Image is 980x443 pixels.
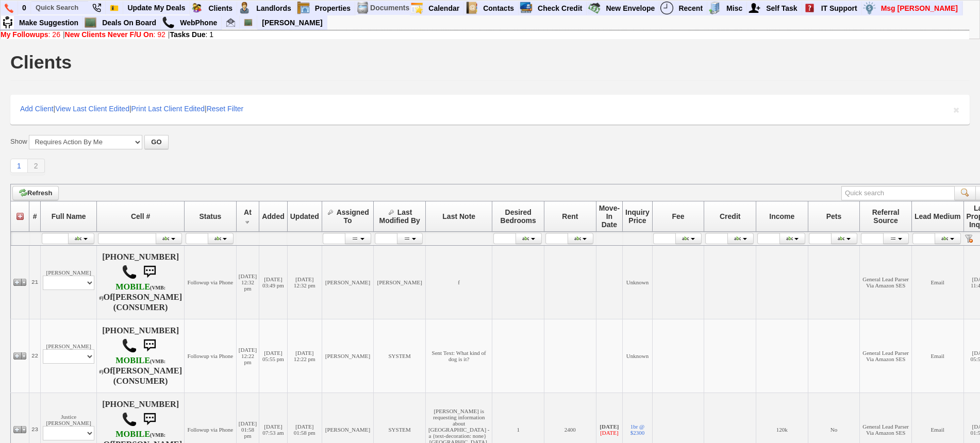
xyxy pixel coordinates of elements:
[817,2,862,15] a: IT Support
[18,1,31,14] a: 0
[31,1,88,14] input: Quick Search
[911,319,964,393] td: Email
[252,2,296,15] a: Landlords
[110,4,119,12] img: Bookmark.png
[259,245,288,319] td: [DATE] 03:49 pm
[236,319,259,393] td: [DATE] 12:22 pm
[144,135,168,149] button: GO
[374,245,426,319] td: [PERSON_NAME]
[501,208,536,225] span: Desired Bedrooms
[337,208,369,225] span: Assigned To
[860,245,912,319] td: General Lead Parser Via Amazon SES
[65,30,165,39] a: New Clients Never F/U On: 92
[520,2,533,14] img: creditreport.png
[115,356,150,365] font: MOBILE
[356,2,369,14] img: docs.png
[170,30,214,39] a: Tasks Due: 1
[623,245,653,319] td: Unknown
[84,16,97,29] img: chalkboard.png
[29,201,41,231] th: #
[262,212,285,220] span: Added
[297,2,310,14] img: properties.png
[162,16,175,29] img: call.png
[720,212,740,220] span: Credit
[236,245,259,319] td: [DATE] 12:32 pm
[410,2,423,14] img: appt_icon.png
[238,2,251,14] img: landlord.png
[600,430,618,436] font: [DATE]
[672,212,685,220] span: Fee
[99,326,182,386] h4: [PHONE_NUMBER] Of (CONSUMER)
[1,16,14,29] img: su2.jpg
[287,319,322,393] td: [DATE] 12:22 pm
[99,285,165,301] font: (VMB: #)
[674,2,707,15] a: Recent
[131,212,150,220] span: Cell #
[99,356,165,376] b: AT&T Wireless
[98,16,161,29] a: Deals On Board
[748,2,761,14] img: myadd.png
[65,30,154,39] b: New Clients Never F/U On
[534,2,587,15] a: Check Credit
[10,95,970,125] div: | | |
[562,212,578,220] span: Rent
[722,2,747,15] a: Misc
[600,423,619,430] b: [DATE]
[708,2,721,14] img: officebldg.png
[92,4,101,12] img: phone22.png
[803,2,816,14] img: help2.png
[425,319,492,393] td: Sent Text: What kind of dog is it?
[599,204,620,229] span: Move-In Date
[10,137,27,146] label: Show
[55,105,129,113] a: View Last Client Edited
[41,319,97,393] td: [PERSON_NAME]
[370,1,410,15] td: Documents
[139,262,160,282] img: sms.png
[244,208,252,216] span: At
[442,212,475,220] span: Last Note
[602,2,659,15] a: New Envelope
[915,212,960,220] span: Lead Medium
[322,245,374,319] td: [PERSON_NAME]
[374,319,426,393] td: SYSTEM
[10,159,28,173] a: 1
[425,245,492,319] td: f
[139,335,160,356] img: sms.png
[170,30,206,39] b: Tasks Due
[115,430,150,439] font: MOBILE
[259,319,288,393] td: [DATE] 05:55 pm
[311,2,355,15] a: Properties
[465,2,478,14] img: contact.png
[113,293,182,302] b: [PERSON_NAME]
[872,208,900,225] span: Referral Source
[52,212,86,220] span: Full Name
[204,2,237,15] a: Clients
[28,159,45,173] a: 2
[29,245,41,319] td: 21
[99,252,182,312] h4: [PHONE_NUMBER] Of (CONSUMER)
[769,212,794,220] span: Income
[207,105,244,113] a: Reset Filter
[122,264,137,280] img: call.png
[131,105,205,113] a: Print Last Client Edited
[1,30,48,39] b: My Followups
[860,319,912,393] td: General Lead Parser Via Amazon SES
[10,53,72,72] h1: Clients
[41,245,97,319] td: [PERSON_NAME]
[29,319,41,393] td: 22
[122,338,137,353] img: call.png
[1,30,60,39] a: My Followups: 26
[287,245,322,319] td: [DATE] 12:32 pm
[99,359,165,374] font: (VMB: #)
[123,1,190,14] a: Update My Deals
[244,18,253,27] img: chalkboard.png
[190,2,203,14] img: clients.png
[762,2,802,15] a: Self Task
[623,319,653,393] td: Unknown
[185,245,237,319] td: Followup via Phone
[660,2,673,14] img: recent.png
[588,2,601,14] img: gmoney.png
[12,186,59,200] a: Refresh
[99,282,165,302] b: T-Mobile USA, Inc.
[185,319,237,393] td: Followup via Phone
